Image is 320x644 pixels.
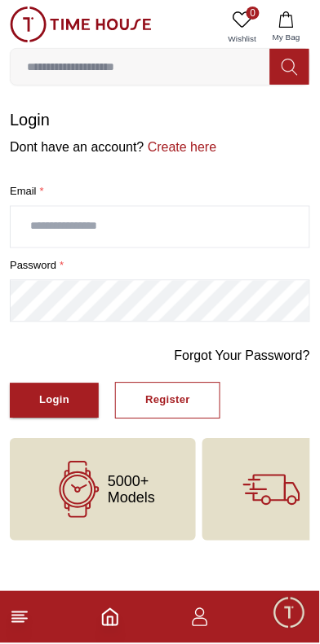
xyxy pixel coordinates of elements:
a: Create here [144,140,217,154]
div: Chat Widget [272,596,308,632]
em: Minimize [279,8,312,41]
span: Nearest Store Locator [23,475,157,495]
div: Track your Shipment [165,508,312,537]
img: Profile picture of Zoe [46,11,73,38]
span: New Enquiry [47,438,125,458]
div: Exchanges [224,433,312,462]
span: 0 [247,7,260,20]
div: Request a callback [176,471,312,500]
div: New Enquiry [37,433,136,462]
span: Track your Shipment [176,513,301,532]
p: Dont have an account? [10,138,310,157]
label: password [10,258,310,274]
span: Request a callback [186,475,301,495]
img: ... [10,7,152,42]
span: 5000+ Models [108,474,155,506]
button: Login [10,383,99,418]
div: Services [144,433,216,462]
em: Back [8,8,41,41]
button: My Bag [263,7,310,48]
a: Home [100,608,120,628]
button: Register [115,383,220,419]
span: 11:39 AM [213,404,256,414]
a: 0Wishlist [222,7,263,48]
div: Nearest Store Locator [12,471,167,500]
div: Register [145,392,190,410]
span: Services [154,438,206,458]
span: Wishlist [222,33,263,45]
div: [PERSON_NAME] [82,17,226,33]
div: [PERSON_NAME] [12,326,320,343]
a: Forgot Your Password? [175,347,310,366]
span: Exchanges [235,438,301,458]
h1: Login [10,108,310,131]
div: Login [39,392,69,410]
span: Hello! I'm your Time House Watches Support Assistant. How can I assist you [DATE]? [24,357,246,410]
span: My Bag [266,31,307,43]
label: Email [10,183,310,199]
